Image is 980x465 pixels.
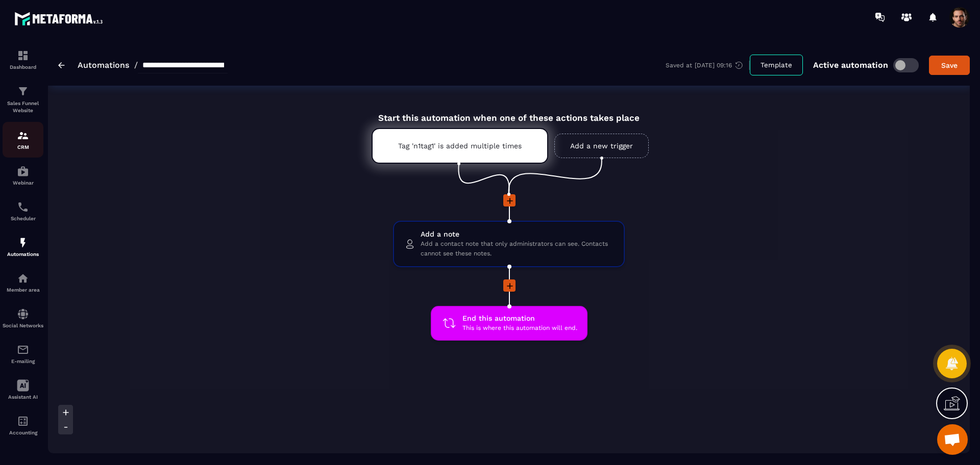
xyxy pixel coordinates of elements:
[17,415,29,427] img: accountant
[17,85,29,97] img: formation
[936,60,963,70] div: Save
[3,323,43,328] p: Social Networks
[462,314,577,323] span: End this automation
[17,165,29,177] img: automations
[3,265,43,300] a: automationsautomationsMember area
[3,77,43,122] a: formationformationSales Funnel Website
[78,60,129,70] a: Automations
[398,142,522,150] p: Tag 'n1tag1' is added multiple times
[3,100,43,114] p: Sales Funnel Website
[421,239,614,259] span: Add a contact note that only administrators can see. Contacts cannot see these notes.
[3,358,43,364] p: E-mailing
[929,56,970,75] button: Save
[3,407,43,443] a: accountantaccountantAccounting
[937,424,968,455] div: Mở cuộc trò chuyện
[17,308,29,320] img: social-network
[3,144,43,150] p: CRM
[666,61,750,70] div: Saved at
[3,336,43,372] a: emailemailE-mailing
[695,62,732,69] p: [DATE] 09:16
[3,180,43,186] p: Webinar
[3,158,43,193] a: automationsautomationsWebinar
[3,372,43,407] a: Assistant AI
[3,64,43,70] p: Dashboard
[17,201,29,213] img: scheduler
[3,216,43,221] p: Scheduler
[3,229,43,265] a: automationsautomationsAutomations
[14,9,106,28] img: logo
[3,251,43,257] p: Automations
[134,60,138,70] span: /
[17,272,29,285] img: automations
[750,55,803,75] button: Template
[554,134,649,158] a: Add a new trigger
[3,287,43,293] p: Member area
[3,42,43,77] a: formationformationDashboard
[3,193,43,229] a: schedulerschedulerScheduler
[17,130,29,142] img: formation
[17,344,29,356] img: email
[3,430,43,435] p: Accounting
[421,229,614,239] span: Add a note
[3,394,43,400] p: Assistant AI
[813,60,888,70] p: Active automation
[3,122,43,158] a: formationformationCRM
[17,49,29,62] img: formation
[17,237,29,249] img: automations
[462,323,577,333] span: This is where this automation will end.
[3,300,43,336] a: social-networksocial-networkSocial Networks
[346,101,672,123] div: Start this automation when one of these actions takes place
[58,62,65,68] img: arrow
